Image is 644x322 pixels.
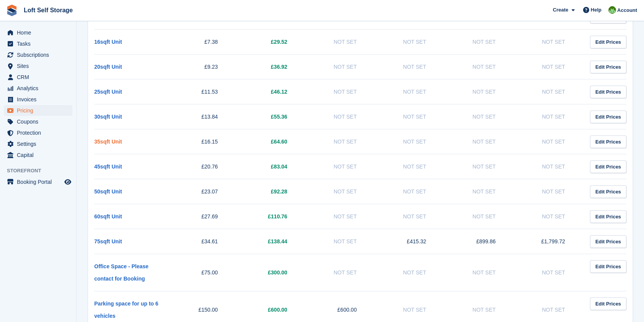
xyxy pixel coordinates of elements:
span: Settings [17,139,63,149]
a: Edit Prices [590,61,626,73]
a: 35sqft Unit [94,139,122,145]
td: Not Set [303,154,372,179]
a: Edit Prices [590,111,626,123]
td: Not Set [303,129,372,154]
td: £13.84 [164,104,233,129]
td: £55.36 [233,104,303,129]
a: Edit Prices [590,36,626,48]
a: Office Space - Please contact for Booking [94,263,149,282]
span: Booking Portal [17,177,63,187]
a: menu [4,83,72,94]
a: Edit Prices [590,297,626,310]
td: Not Set [511,30,580,54]
td: Not Set [511,254,580,291]
td: Not Set [441,154,511,179]
td: £300.00 [233,254,303,291]
a: menu [4,116,72,127]
span: CRM [17,72,63,83]
a: 50sqft Unit [94,188,122,195]
td: £16.15 [164,129,233,154]
td: Not Set [303,54,372,79]
td: Not Set [441,30,511,54]
a: menu [4,50,72,60]
td: £11.53 [164,79,233,104]
td: Not Set [511,179,580,204]
td: Not Set [372,30,441,54]
a: Preview store [63,177,72,187]
a: menu [4,27,72,38]
td: Not Set [372,204,441,229]
td: £415.32 [372,229,441,254]
td: Not Set [441,204,511,229]
img: James Johnson [608,6,616,14]
td: Not Set [372,129,441,154]
a: menu [4,94,72,105]
a: 25sqft Unit [94,89,122,95]
td: £34.61 [164,229,233,254]
a: Loft Self Storage [21,4,76,17]
td: Not Set [441,129,511,154]
td: £83.04 [233,154,303,179]
span: Home [17,27,63,38]
a: menu [4,38,72,49]
a: Edit Prices [590,135,626,148]
span: Create [553,6,568,14]
a: menu [4,61,72,71]
td: Not Set [372,154,441,179]
td: Not Set [372,104,441,129]
td: Not Set [441,254,511,291]
td: £899.86 [441,229,511,254]
a: Parking space for up to 6 vehicles [94,301,158,319]
span: Tasks [17,38,63,49]
td: Not Set [511,129,580,154]
td: £23.07 [164,179,233,204]
td: £36.92 [233,54,303,79]
a: menu [4,72,72,83]
a: 20sqft Unit [94,64,122,70]
td: £46.12 [233,79,303,104]
a: 45sqft Unit [94,163,122,170]
td: Not Set [511,79,580,104]
a: Edit Prices [590,210,626,223]
a: menu [4,139,72,149]
td: Not Set [372,54,441,79]
td: £138.44 [233,229,303,254]
td: £92.28 [233,179,303,204]
td: Not Set [303,254,372,291]
td: Not Set [372,79,441,104]
span: Subscriptions [17,50,63,60]
td: Not Set [511,204,580,229]
a: Edit Prices [590,185,626,198]
td: Not Set [372,179,441,204]
span: Account [617,7,637,14]
a: menu [4,177,72,187]
td: Not Set [441,179,511,204]
span: Analytics [17,83,63,94]
td: Not Set [303,79,372,104]
td: Not Set [303,179,372,204]
td: £1,799.72 [511,229,580,254]
td: £64.60 [233,129,303,154]
span: Protection [17,127,63,138]
td: Not Set [303,229,372,254]
td: Not Set [372,254,441,291]
span: Sites [17,61,63,71]
span: Storefront [7,167,76,175]
a: 30sqft Unit [94,114,122,120]
td: Not Set [441,54,511,79]
a: 75sqft Unit [94,238,122,244]
td: Not Set [303,30,372,54]
a: menu [4,150,72,160]
td: £75.00 [164,254,233,291]
td: Not Set [511,154,580,179]
a: Edit Prices [590,86,626,98]
span: Invoices [17,94,63,105]
a: menu [4,127,72,138]
td: Not Set [511,104,580,129]
a: Edit Prices [590,260,626,273]
a: 60sqft Unit [94,213,122,220]
td: £20.76 [164,154,233,179]
span: Capital [17,150,63,160]
a: 16sqft Unit [94,39,122,45]
td: Not Set [441,104,511,129]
